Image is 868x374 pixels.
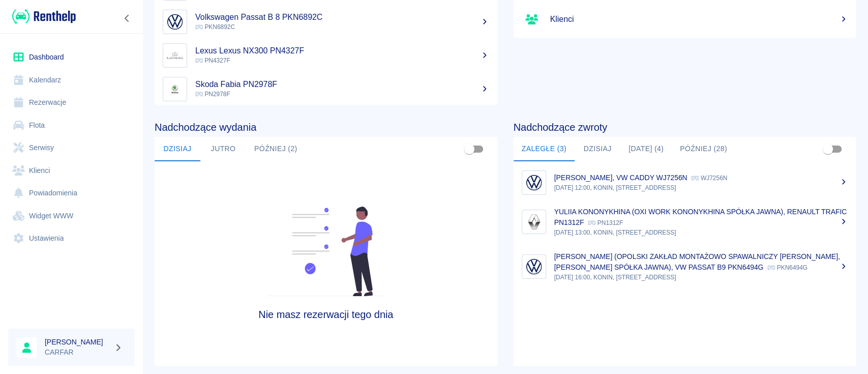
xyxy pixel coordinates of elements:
[514,244,856,289] a: Image[PERSON_NAME] (OPOLSKI ZAKŁAD MONTAŻOWO SPAWALNICZY [PERSON_NAME], [PERSON_NAME] SPÓŁKA JAWN...
[524,212,544,232] img: Image
[8,227,135,250] a: Ustawienia
[460,139,479,159] span: Pokaż przypisane tylko do mnie
[672,137,735,161] button: Później (28)
[514,199,856,244] a: ImageYULIIA KONONYKHINA (OXI WORK KONONYKHINA SPÓŁKA JAWNA), RENAULT TRAFIC PN1312F PN1312F[DATE]...
[260,207,392,296] img: Fleet
[155,5,497,39] a: ImageVolkswagen Passat B 8 PKN6892C PKN6892C
[818,139,837,159] span: Pokaż przypisane tylko do mnie
[8,136,135,159] a: Serwisy
[155,121,497,133] h4: Nadchodzące wydania
[588,219,623,226] p: PN1312F
[524,173,544,192] img: Image
[165,46,185,65] img: Image
[620,137,672,161] button: [DATE] (4)
[575,137,620,161] button: Dzisiaj
[554,208,847,226] p: YULIIA KONONYKHINA (OXI WORK KONONYKHINA SPÓŁKA JAWNA), RENAULT TRAFIC PN1312F
[514,165,856,199] a: Image[PERSON_NAME], VW CADDY WJ7256N WJ7256N[DATE] 12:00, KONIN, [STREET_ADDRESS]
[195,79,489,90] h5: Skoda Fabia PN2978F
[8,205,135,227] a: Widget WWW
[8,182,135,205] a: Powiadomienia
[200,137,246,161] button: Jutro
[8,8,76,25] a: Renthelp logo
[45,347,110,358] p: CARFAR
[165,12,185,32] img: Image
[767,264,807,271] p: PKN6494G
[155,137,200,161] button: Dzisiaj
[155,39,497,72] a: ImageLexus Lexus NX300 PN4327F PN4327F
[514,121,856,133] h4: Nadchodzące zwroty
[119,12,135,25] button: Zwiń nawigację
[514,137,575,161] button: Zaległe (3)
[165,79,185,99] img: Image
[524,257,544,276] img: Image
[195,23,235,31] span: PKN6892C
[195,91,230,98] span: PN2978F
[554,252,840,271] p: [PERSON_NAME] (OPOLSKI ZAKŁAD MONTAŻOWO SPAWALNICZY [PERSON_NAME], [PERSON_NAME] SPÓŁKA JAWNA), V...
[554,174,687,182] p: [PERSON_NAME], VW CADDY WJ7256N
[554,273,848,282] p: [DATE] 16:00, KONIN, [STREET_ADDRESS]
[8,114,135,137] a: Flota
[195,57,230,64] span: PN4327F
[45,337,110,347] h6: [PERSON_NAME]
[197,308,454,321] h4: Nie masz rezerwacji tego dnia
[195,12,489,22] h5: Volkswagen Passat B 8 PKN6892C
[12,8,76,25] img: Renthelp logo
[195,46,489,56] h5: Lexus Lexus NX300 PN4327F
[691,175,727,182] p: WJ7256N
[246,137,306,161] button: Później (2)
[514,5,856,34] a: Klienci
[554,183,848,192] p: [DATE] 12:00, KONIN, [STREET_ADDRESS]
[550,14,848,24] h5: Klienci
[554,228,848,237] p: [DATE] 13:00, KONIN, [STREET_ADDRESS]
[8,69,135,92] a: Kalendarz
[8,46,135,69] a: Dashboard
[8,159,135,182] a: Klienci
[155,72,497,106] a: ImageSkoda Fabia PN2978F PN2978F
[8,91,135,114] a: Rezerwacje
